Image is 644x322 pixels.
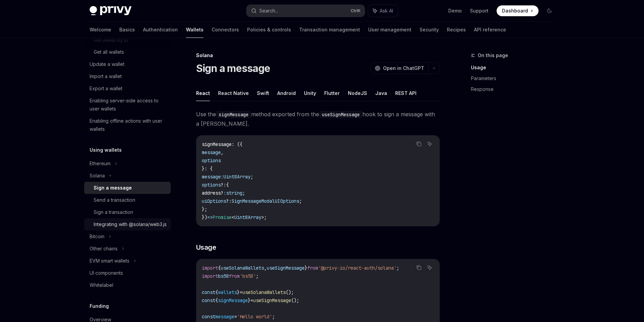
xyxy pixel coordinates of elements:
a: API reference [474,22,506,38]
button: Copy the contents from the code block [414,263,423,272]
span: import [202,273,218,279]
span: import [202,265,218,271]
div: Ethereum [90,159,111,168]
span: address? [202,190,223,196]
a: Update a wallet [84,58,171,70]
div: Bitcoin [90,232,104,241]
div: Sign a transaction [94,208,133,216]
span: Ctrl K [351,8,361,14]
div: Update a wallet [90,60,124,68]
div: Send a transaction [94,196,135,204]
span: useSolanaWallets [242,289,286,295]
img: dark logo [90,6,132,16]
span: ; [264,214,267,220]
div: Enabling server-side access to user wallets [90,97,167,113]
button: Search...CtrlK [246,5,365,17]
div: Whitelabel [90,281,113,289]
span: 'bs58' [240,273,256,279]
span: < [232,214,234,220]
div: Search... [259,7,278,15]
code: signMessage [216,111,251,118]
a: Connectors [212,22,239,38]
span: ; [242,190,245,196]
span: options [202,182,221,188]
a: Get all wallets [84,46,171,58]
button: Open in ChatGPT [371,63,428,74]
span: ; [397,265,399,271]
a: Enabling server-side access to user wallets [84,95,171,115]
a: Support [470,7,488,14]
span: const [202,314,215,320]
div: Import a wallet [90,72,122,80]
a: User management [368,22,411,38]
a: Enabling offline actions with user wallets [84,115,171,135]
a: Basics [119,22,135,38]
span: ; [251,174,253,180]
a: Security [420,22,439,38]
a: Transaction management [299,22,360,38]
span: { [215,297,218,303]
h5: Using wallets [90,146,122,154]
code: useSignMessage [319,111,362,118]
a: Demo [448,7,462,14]
span: signMessage [218,297,248,303]
span: { [226,182,229,188]
span: }: { [202,166,213,172]
span: useSignMessage [267,265,305,271]
span: }) [202,214,207,220]
span: from [307,265,318,271]
button: Toggle dark mode [544,5,555,16]
span: ; [272,314,275,320]
a: Whitelabel [84,279,171,291]
button: Ask AI [425,140,434,148]
div: Integrating with @solana/web3.js [94,220,167,228]
span: { [218,265,221,271]
span: from [229,273,240,279]
span: = [234,314,237,320]
h5: Funding [90,302,109,310]
span: message [202,149,221,155]
span: Dashboard [502,7,528,14]
span: options [202,157,221,164]
span: wallets [218,289,237,295]
button: Ask AI [368,5,398,17]
span: Promise [213,214,232,220]
span: ; [256,273,259,279]
button: Copy the contents from the code block [414,140,423,148]
a: Response [471,84,560,95]
button: Android [277,85,296,101]
span: useSolanaWallets [221,265,264,271]
span: message [215,314,234,320]
a: Parameters [471,73,560,84]
button: REST API [395,85,416,101]
span: On this page [478,51,508,59]
span: , [221,149,223,155]
span: : ({ [232,141,242,147]
a: Wallets [186,22,204,38]
a: Send a transaction [84,194,171,206]
button: Swift [257,85,269,101]
span: useSignMessage [253,297,291,303]
span: } [248,297,251,303]
button: Ask AI [425,263,434,272]
span: } [305,265,307,271]
span: ?: [221,182,226,188]
a: UI components [84,267,171,279]
a: Usage [471,62,560,73]
button: Flutter [324,85,340,101]
button: React Native [218,85,249,101]
span: > [261,214,264,220]
a: Recipes [447,22,466,38]
span: uiOptions [202,198,226,204]
span: signMessage [202,141,232,147]
div: Other chains [90,245,118,253]
a: Dashboard [497,5,539,16]
div: EVM smart wallets [90,257,129,265]
span: const [202,297,215,303]
a: Import a wallet [84,70,171,82]
span: const [202,289,215,295]
span: SignMessageModalUIOptions [232,198,299,204]
button: Java [375,85,387,101]
span: string [226,190,242,196]
button: NodeJS [348,85,367,101]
